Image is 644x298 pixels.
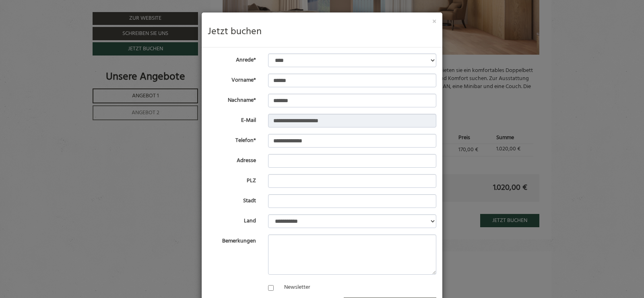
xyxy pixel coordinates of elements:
[202,194,262,205] label: Stadt
[208,27,436,37] h3: Jetzt buchen
[202,214,262,225] label: Land
[202,234,262,245] label: Bemerkungen
[202,74,262,84] label: Vorname*
[202,94,262,105] label: Nachname*
[202,154,262,165] label: Adresse
[202,134,262,145] label: Telefon*
[202,174,262,185] label: PLZ
[432,18,436,26] button: ×
[202,114,262,125] label: E-Mail
[202,53,262,64] label: Anrede*
[276,284,310,292] label: Newsletter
